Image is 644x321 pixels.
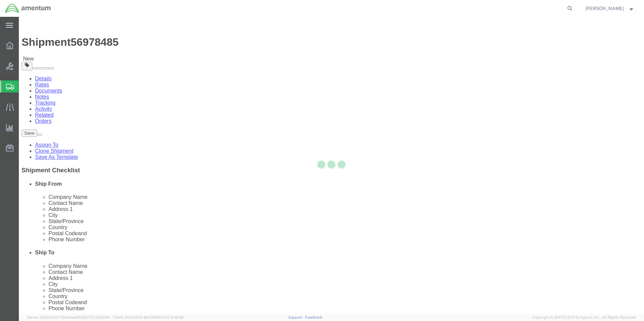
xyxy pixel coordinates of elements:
[288,315,305,319] a: Support
[27,315,110,319] span: Server: 2025.20.0-710e05ee653
[83,315,110,319] span: [DATE] 09:51:04
[5,3,51,13] img: logo
[305,315,322,319] a: Feedback
[532,315,636,320] span: Copyright © [DATE]-[DATE] Agistix Inc., All Rights Reserved
[113,315,184,319] span: Client: 2025.20.0-8b113f4
[585,4,635,12] button: [PERSON_NAME]
[157,315,184,319] span: [DATE] 10:16:38
[585,5,624,12] span: Jeremy Lane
